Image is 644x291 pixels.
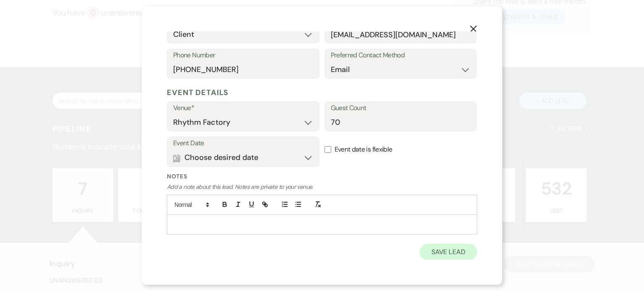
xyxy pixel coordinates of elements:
[325,146,331,153] input: Event date is flexible
[173,49,313,62] label: Phone Number
[325,136,477,163] label: Event date is flexible
[173,102,313,114] label: Venue*
[420,244,477,260] button: Save Lead
[331,49,471,62] label: Preferred Contact Method
[173,137,313,149] label: Event Date
[331,102,471,114] label: Guest Count
[173,149,313,166] button: Choose desired date
[167,183,477,191] p: Add a note about this lead. Notes are private to your venue.
[167,172,477,181] label: Notes
[167,86,477,99] h5: Event Details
